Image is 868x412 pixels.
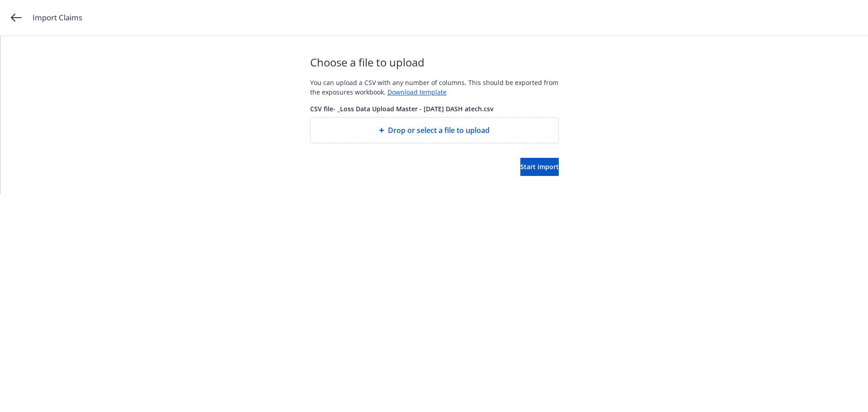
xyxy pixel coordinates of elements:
span: Choose a file to upload [310,54,559,71]
a: Download template [387,88,447,96]
span: Drop or select a file to upload [388,125,490,136]
div: Drop or select a file to upload [310,117,559,143]
span: Start import [520,162,559,171]
div: You can upload a CSV with any number of columns. This should be exported from the exposures workb... [310,78,559,97]
span: CSV file - _Loss Data Upload Master - [DATE] DASH atech.csv [310,104,559,114]
button: Start import [520,158,559,176]
span: Import Claims [33,12,82,24]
